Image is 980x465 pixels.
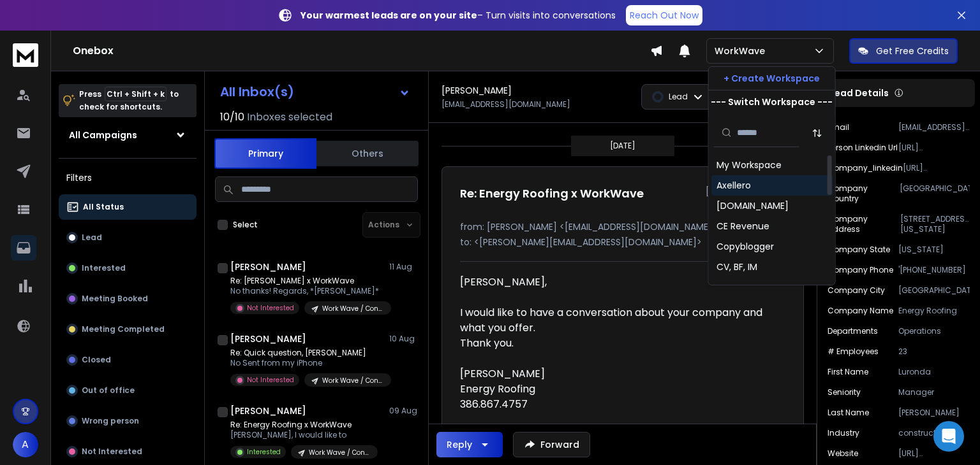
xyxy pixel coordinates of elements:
p: Work Wave / Construction / 11-50 [322,376,383,385]
p: Interested [247,447,281,457]
div: [PERSON_NAME] [460,366,775,382]
p: Meeting Completed [82,324,165,334]
button: Out of office [59,378,197,403]
p: Operations [898,326,970,336]
h3: Filters [59,169,197,187]
p: to: <[PERSON_NAME][EMAIL_ADDRESS][DOMAIN_NAME]> [460,236,785,248]
p: [EMAIL_ADDRESS][DOMAIN_NAME] [898,122,970,132]
p: Press to check for shortcuts. [79,88,179,113]
button: Interested [59,255,197,281]
p: Out of office [82,385,135,396]
button: Reply [436,432,503,457]
div: Open Intercom Messenger [933,421,964,452]
p: Departments [828,326,878,336]
div: Thank you. [460,336,775,351]
p: WorkWave [715,45,770,57]
p: Energy Roofing [898,306,970,316]
p: + Create Workspace [724,72,820,85]
button: Others [316,139,419,168]
p: 11 Aug [389,262,418,272]
button: Forward [513,432,590,457]
div: [DOMAIN_NAME] [716,199,789,212]
p: 10 Aug [389,334,418,344]
p: Email [828,122,849,132]
p: Company Name [828,306,893,316]
button: All Status [59,194,197,220]
p: Company Phone [828,265,893,275]
p: Last Name [828,408,869,418]
p: '[PHONE_NUMBER] [898,265,970,275]
p: construction [898,428,970,438]
p: Company Country [828,183,900,204]
button: All Campaigns [59,122,197,148]
h3: Inboxes selected [247,110,332,125]
h1: Re: Energy Roofing x WorkWave [460,185,644,203]
div: CE Revenue [716,220,769,232]
h1: [PERSON_NAME] [230,333,306,345]
div: Reply [447,438,472,451]
div: Energy Roofing [460,382,775,397]
span: 10 / 10 [220,110,244,125]
p: [URL][DOMAIN_NAME] [903,163,970,173]
p: Lead [669,92,688,102]
p: First Name [828,367,868,377]
p: [GEOGRAPHIC_DATA] [898,285,970,296]
p: # Employees [828,347,879,357]
p: industry [828,428,859,438]
p: Work Wave / Construction / 11-50 [309,448,370,457]
p: 09 Aug [389,406,418,416]
p: Re: [PERSON_NAME] x WorkWave [230,276,383,286]
p: Interested [82,263,126,273]
img: logo [13,43,38,67]
div: Copyblogger [716,240,774,253]
button: Sort by Sort A-Z [805,120,830,146]
p: 23 [898,347,970,357]
p: Re: Energy Roofing x WorkWave [230,420,378,430]
p: Work Wave / Construction / 11-50 [322,304,383,313]
div: My Workspace [716,159,782,171]
p: Lead Details [830,87,889,99]
h1: [PERSON_NAME] [442,84,512,97]
p: Reach Out Now [630,9,699,22]
p: [URL][DOMAIN_NAME] [898,448,970,459]
p: Re: Quick question, [PERSON_NAME] [230,348,383,358]
p: Meeting Booked [82,294,148,304]
button: Wrong person [59,408,197,434]
button: + Create Workspace [709,67,835,90]
div: [PERSON_NAME], [460,275,775,412]
strong: Your warmest leads are on your site [301,9,477,22]
p: [URL][DOMAIN_NAME][PERSON_NAME] [898,143,970,153]
p: website [828,448,858,459]
button: A [13,432,38,457]
p: Person Linkedin Url [828,143,898,153]
button: Lead [59,225,197,250]
h1: [PERSON_NAME] [230,261,306,273]
p: [PERSON_NAME] [898,408,970,418]
p: --- Switch Workspace --- [711,96,833,108]
button: All Inbox(s) [210,79,420,104]
label: Select [233,220,258,230]
p: [STREET_ADDRESS][US_STATE] [900,214,970,234]
a: Reach Out Now [626,5,702,25]
h1: Onebox [73,43,650,59]
h1: All Campaigns [69,129,137,141]
p: from: [PERSON_NAME] <[EMAIL_ADDRESS][DOMAIN_NAME]> [460,220,785,233]
p: Wrong person [82,416,139,426]
div: I would like to have a conversation about your company and what you offer. [460,305,775,336]
p: [DATE] : 03:40 pm [706,185,785,197]
p: Lead [82,232,102,243]
p: Company City [828,285,885,296]
button: Get Free Credits [849,38,958,64]
p: Luronda [898,367,970,377]
p: Closed [82,355,111,365]
p: – Turn visits into conversations [301,9,616,22]
p: Not Interested [82,447,142,457]
div: Cynethiq [716,281,757,294]
button: Meeting Completed [59,317,197,342]
h1: [PERSON_NAME] [230,404,306,417]
p: [US_STATE] [898,245,970,255]
p: [EMAIL_ADDRESS][DOMAIN_NAME] [442,99,570,110]
div: 386.867.4757 [460,397,775,412]
p: Manager [898,387,970,397]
